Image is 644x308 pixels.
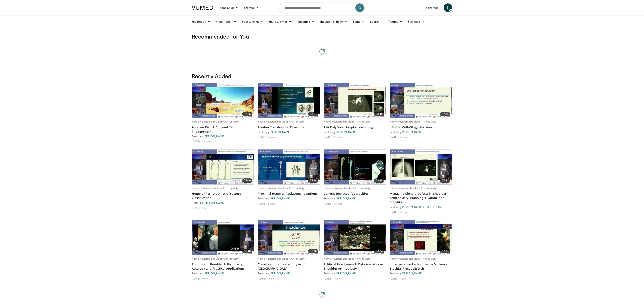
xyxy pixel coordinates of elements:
[400,277,407,280] li: 1 view
[189,17,213,26] a: Hip Recon
[390,135,399,139] li: [DATE]
[192,277,201,280] li: [DATE]
[258,150,320,184] img: 3d690308-9757-4d1f-b0cf-d2daa646b20c.620x360_q85_upscale.jpg
[270,272,291,275] a: [PERSON_NAME]
[324,135,333,139] li: [DATE]
[367,17,386,26] a: Sports
[390,220,452,255] img: 79664923-6c7d-4073-92b0-8b70bf8165f2.620x360_q85_upscale.jpg
[204,272,225,275] a: [PERSON_NAME]
[192,150,254,184] img: c89197b7-361e-43d5-a86e-0b48a5cfb5ba.620x360_q85_upscale.jpg
[258,135,267,139] li: [DATE]
[335,197,356,200] a: [PERSON_NAME]
[390,150,452,184] a: 07:41
[202,140,210,143] li: 9 views
[192,191,254,200] a: Humeral Peri-prosthetic Fracture Classification
[258,186,304,190] a: Rome Revision Shoulder Arthroplasty
[390,210,399,214] li: [DATE]
[386,17,405,26] a: Trauma
[202,206,209,209] li: 1 view
[401,272,422,275] a: [PERSON_NAME]
[258,262,320,271] a: Classification of Instability in [GEOGRAPHIC_DATA]
[258,202,267,205] li: [DATE]
[192,262,254,271] a: Robotics in Shoulder Arthroplasty: Accuracy and Practical Applications
[334,202,342,205] li: 6 views
[317,17,350,26] a: Shoulder & Elbow
[308,178,318,183] span: 07:14
[308,112,318,116] span: 08:07
[324,272,386,275] div: Featuring:
[192,6,215,10] img: VuMedi Logo
[192,120,239,123] a: Rome Revision Shoulder Arthroplasty
[324,150,386,184] img: 8042dcb6-8246-440b-96e3-b3fdfd60ef0a.620x360_q85_upscale.jpg
[192,83,254,118] a: 07:06
[324,125,386,129] a: TSA Poly Wear Aseptic Loosening
[268,135,276,139] li: 6 views
[279,3,365,13] input: Search topics, interventions
[192,140,201,143] li: [DATE]
[324,83,386,118] img: b9682281-d191-4971-8e2c-52cd21f8feaa.620x360_q85_upscale.jpg
[270,130,291,133] a: [PERSON_NAME]
[400,135,408,139] li: 3 views
[374,112,384,116] span: 08:40
[390,277,399,280] li: [DATE]
[258,220,320,255] a: 07:20
[192,201,254,204] div: Featuring:
[440,249,450,253] span: 07:33
[324,262,386,271] a: Artificial Intelligence & Data Analytics in Shoulder Arthroplasty
[324,220,386,255] a: 08:34
[217,3,241,12] a: Specialties
[258,125,320,129] a: Tendon Transfers for Revisions
[258,150,320,184] a: 07:14
[258,83,320,118] a: 08:07
[390,186,436,190] a: Rome Revision Shoulder Arthroplasty
[374,249,384,253] span: 08:34
[390,150,452,184] img: 20d82a31-24c1-4cf8-8505-f6583b54eaaf.620x360_q85_upscale.jpg
[390,83,452,118] a: 07:08
[335,130,356,133] a: [PERSON_NAME]
[444,3,452,12] a: I
[258,130,320,134] div: Featuring:
[192,125,254,134] a: Anterior Pain & Conjoint Tendon Impingement
[268,202,277,205] li: 3 views
[268,277,275,280] li: 1 view
[192,73,452,79] h3: Recently Added
[258,272,320,275] div: Featuring:
[258,120,304,123] a: Rome Revision Shoulder Arthroplasty
[192,206,201,209] li: [DATE]
[204,135,225,138] a: [PERSON_NAME]
[242,112,252,116] span: 07:06
[239,17,267,26] a: Foot & Ankle
[192,135,254,138] div: Featuring:
[324,277,333,280] li: [DATE]
[258,191,320,196] a: Proximal Humeral Replacement Options
[390,120,436,123] a: Rome Revision Shoulder Arthroplasty
[324,191,386,196] a: Cement Replaces Tuberosities
[324,120,370,123] a: Rome Revision Shoulder Arthroplasty
[335,272,356,275] a: [PERSON_NAME]
[401,205,444,208] a: [PERSON_NAME] [PERSON_NAME]
[242,249,252,253] span: 07:18
[324,257,370,260] a: Rome Revision Shoulder Arthroplasty
[324,197,386,200] div: Featuring:
[440,178,450,183] span: 07:41
[270,197,291,200] a: [PERSON_NAME]
[294,17,317,26] a: Pediatrics
[204,201,225,204] a: [PERSON_NAME]
[258,83,320,118] img: f121adf3-8f2a-432a-ab04-b981073a2ae5.620x360_q85_upscale.jpg
[440,112,450,116] span: 07:08
[192,83,254,118] img: 8037028b-5014-4d38-9a8c-71d966c81743.620x360_q85_upscale.jpg
[390,83,452,118] img: a3fe917b-418f-4b37-ad2e-b0d12482d850.620x360_q85_upscale.jpg
[192,272,254,275] div: Featuring:
[324,130,386,134] div: Featuring:
[308,249,318,253] span: 07:20
[324,83,386,118] a: 08:40
[401,130,422,133] a: [PERSON_NAME]
[390,272,452,275] div: Featuring:
[400,210,408,214] li: 3 views
[266,17,294,26] a: Hand & Wrist
[258,277,267,280] li: [DATE]
[324,202,333,205] li: [DATE]
[405,17,427,26] a: Business
[350,17,367,26] a: Spine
